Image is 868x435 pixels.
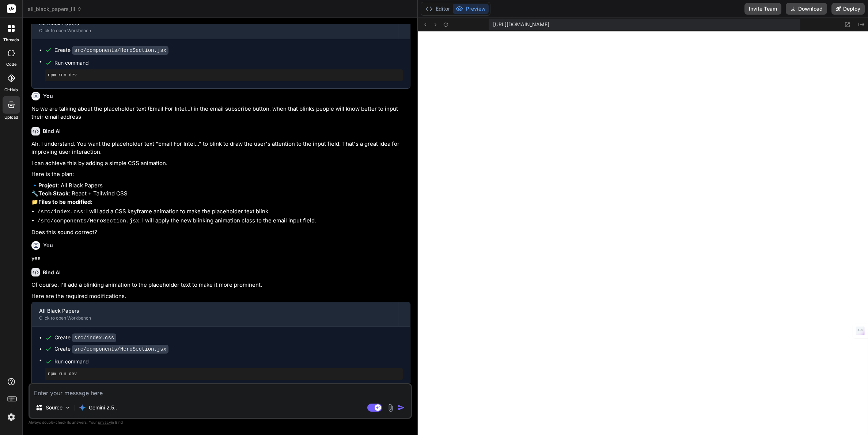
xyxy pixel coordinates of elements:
[398,404,405,411] img: icon
[43,269,61,276] h6: Bind AI
[48,371,400,377] pre: npm run dev
[31,159,410,168] p: I can achieve this by adding a simple CSS animation.
[31,140,410,156] p: Ah, I understand. You want the placeholder text "Email For Intel..." to blink to draw the user's ...
[37,207,410,217] li: : I will add a CSS keyframe animation to make the placeholder text blink.
[31,228,410,237] p: Does this sound correct?
[39,315,391,321] div: Click to open Workbench
[54,59,403,66] span: Run command
[46,404,62,411] p: Source
[65,405,71,411] img: Pick Models
[38,182,58,189] strong: Project
[72,345,168,354] code: src/components/HeroSection.jsx
[386,404,395,412] img: attachment
[744,3,781,15] button: Invite Team
[4,114,18,121] label: Upload
[89,404,117,411] p: Gemini 2.5..
[43,92,53,100] h6: You
[38,198,91,205] strong: Files to be modified
[72,46,168,55] code: src/components/HeroSection.jsx
[43,127,61,135] h6: Bind AI
[32,302,398,326] button: All Black PapersClick to open Workbench
[786,3,827,15] button: Download
[72,333,116,342] code: src/index.css
[54,334,116,341] div: Create
[39,307,391,314] div: All Black Papers
[37,218,139,224] code: /src/components/HeroSection.jsx
[3,37,19,43] label: threads
[54,46,168,54] div: Create
[54,345,168,353] div: Create
[4,87,18,93] label: GitHub
[38,190,69,197] strong: Tech Stack
[29,419,412,426] p: Always double-check its answers. Your in Bind
[31,182,410,206] p: 🔹 : All Black Papers 🔧 : React + Tailwind CSS 📁 :
[453,4,489,14] button: Preview
[6,61,16,68] label: code
[31,105,410,121] p: No we are talking about the placeholder text (Email For Intel...) in the email subscribe button, ...
[43,242,53,249] h6: You
[37,209,83,215] code: /src/index.css
[28,5,82,13] span: all_black_papers_iii
[79,404,86,411] img: Gemini 2.5 Pro
[831,3,865,15] button: Deploy
[32,15,398,39] button: All Black PapersClick to open Workbench
[31,281,410,289] p: Of course. I'll add a blinking animation to the placeholder text to make it more prominent.
[5,411,18,423] img: settings
[37,217,410,226] li: : I will apply the new blinking animation class to the email input field.
[493,21,549,28] span: [URL][DOMAIN_NAME]
[418,31,868,435] iframe: Preview
[31,292,410,301] p: Here are the required modifications.
[31,170,410,179] p: Here is the plan:
[422,4,453,14] button: Editor
[48,72,400,78] pre: npm run dev
[31,254,410,263] p: yes
[54,358,403,365] span: Run command
[39,28,391,34] div: Click to open Workbench
[98,420,111,424] span: privacy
